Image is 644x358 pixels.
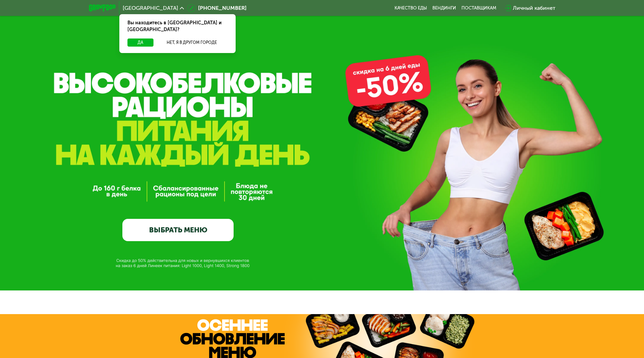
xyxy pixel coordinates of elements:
[432,5,456,11] a: Вендинги
[123,5,178,11] span: [GEOGRAPHIC_DATA]
[461,5,496,11] div: поставщикам
[119,14,236,39] div: Вы находитесь в [GEOGRAPHIC_DATA] и [GEOGRAPHIC_DATA]?
[513,4,555,12] div: Личный кабинет
[156,39,228,47] button: Нет, я в другом городе
[122,219,234,241] a: ВЫБРАТЬ МЕНЮ
[187,4,246,12] a: [PHONE_NUMBER]
[127,39,153,47] button: Да
[395,5,427,11] a: Качество еды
